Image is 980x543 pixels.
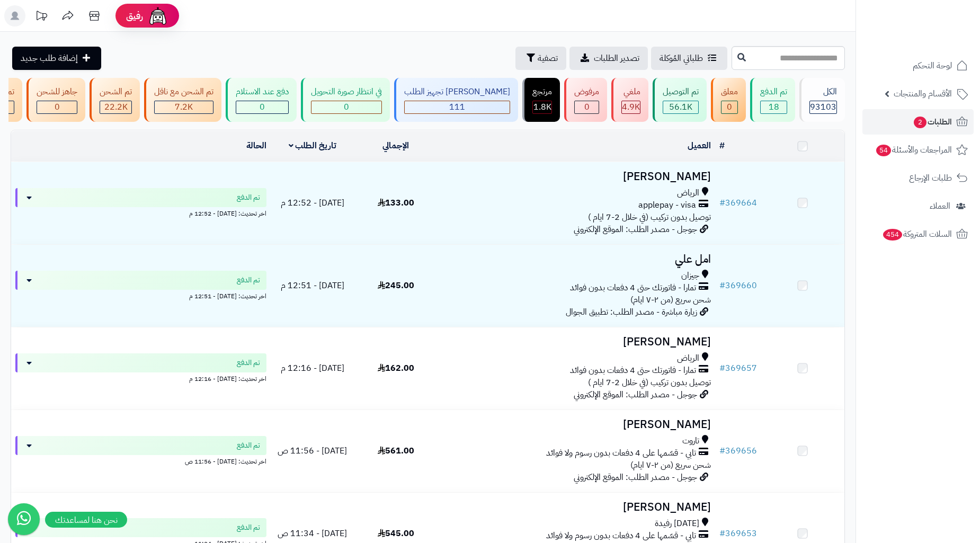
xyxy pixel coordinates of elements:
[862,193,974,219] a: العملاء
[727,101,732,113] span: 0
[862,137,974,163] a: المراجعات والأسئلة54
[378,279,414,292] span: 245.00
[87,78,142,122] a: تم الشحن 22.2K
[719,527,757,540] a: #369653
[930,199,950,213] span: العملاء
[278,444,347,457] span: [DATE] - 11:56 ص
[378,444,414,457] span: 561.00
[575,101,599,113] div: 0
[574,86,599,98] div: مرفوض
[914,117,926,128] span: 2
[533,101,551,113] div: 1767
[677,352,699,364] span: الرياض
[797,78,847,122] a: الكل93103
[588,376,711,389] span: توصيل بدون تركيب (في خلال 2-7 ايام )
[28,5,55,29] a: تحديثات المنصة
[281,279,344,292] span: [DATE] - 12:51 م
[405,101,510,113] div: 111
[570,282,696,294] span: تمارا - فاتورتك حتى 4 دفعات بدون فوائد
[236,86,289,98] div: دفع عند الاستلام
[622,101,640,113] span: 4.9K
[883,229,902,241] span: 454
[442,253,711,265] h3: امل علي
[155,101,213,113] div: 7223
[655,518,699,530] span: [DATE] رفيدة
[562,78,609,122] a: مرفوض 0
[392,78,520,122] a: [PERSON_NAME] تجهيز الطلب 111
[520,78,562,122] a: مرتجع 1.8K
[761,101,787,113] div: 18
[876,145,891,156] span: 54
[584,101,590,113] span: 0
[246,139,266,152] a: الحالة
[104,101,128,113] span: 22.2K
[588,211,711,224] span: توصيل بدون تركيب (في خلال 2-7 ايام )
[533,101,551,113] span: 1.8K
[809,86,837,98] div: الكل
[630,293,711,306] span: شحن سريع (من ٢-٧ ايام)
[569,47,648,70] a: تصدير الطلبات
[688,139,711,152] a: العميل
[311,86,382,98] div: في انتظار صورة التحويل
[875,143,952,157] span: المراجعات والأسئلة
[760,86,787,98] div: تم الدفع
[237,192,260,203] span: تم الدفع
[237,358,260,368] span: تم الدفع
[651,78,709,122] a: تم التوصيل 56.1K
[175,101,193,113] span: 7.2K
[311,101,381,113] div: 0
[719,527,725,540] span: #
[862,109,974,135] a: الطلبات2
[681,270,699,282] span: جيزان
[100,86,132,98] div: تم الشحن
[682,435,699,447] span: تاروت
[719,279,757,292] a: #369660
[142,78,224,122] a: تم الشحن مع ناقل 7.2K
[663,101,698,113] div: 56142
[37,86,77,98] div: جاهز للشحن
[719,362,725,375] span: #
[378,197,414,209] span: 133.00
[532,86,552,98] div: مرتجع
[281,197,344,209] span: [DATE] - 12:52 م
[37,101,77,113] div: 0
[622,101,640,113] div: 4927
[769,101,779,113] span: 18
[442,501,711,513] h3: [PERSON_NAME]
[913,114,952,129] span: الطلبات
[574,471,697,484] span: جوجل - مصدر الطلب: الموقع الإلكتروني
[719,444,757,457] a: #369656
[570,364,696,377] span: تمارا - فاتورتك حتى 4 دفعات بدون فوائد
[638,199,696,211] span: applepay - visa
[862,221,974,247] a: السلات المتروكة454
[515,47,566,70] button: تصفية
[224,78,299,122] a: دفع عند الاستلام 0
[15,372,266,384] div: اخر تحديث: [DATE] - 12:16 م
[574,388,697,401] span: جوجل - مصدر الطلب: الموقع الإلكتروني
[660,52,703,65] span: طلباتي المُوكلة
[100,101,131,113] div: 22241
[382,139,409,152] a: الإجمالي
[810,101,836,113] span: 93103
[12,47,101,70] a: إضافة طلب جديد
[344,101,349,113] span: 0
[862,165,974,191] a: طلبات الإرجاع
[278,527,347,540] span: [DATE] - 11:34 ص
[126,10,143,22] span: رفيق
[378,527,414,540] span: 545.00
[621,86,640,98] div: ملغي
[719,444,725,457] span: #
[24,78,87,122] a: جاهز للشحن 0
[237,440,260,451] span: تم الدفع
[236,101,288,113] div: 0
[669,101,692,113] span: 56.1K
[909,171,952,185] span: طلبات الإرجاع
[677,187,699,199] span: الرياض
[630,459,711,471] span: شحن سريع (من ٢-٧ ايام)
[913,58,952,73] span: لوحة التحكم
[721,101,737,113] div: 0
[299,78,392,122] a: في انتظار صورة التحويل 0
[908,29,970,51] img: logo-2.png
[15,207,266,218] div: اخر تحديث: [DATE] - 12:52 م
[719,362,757,375] a: #369657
